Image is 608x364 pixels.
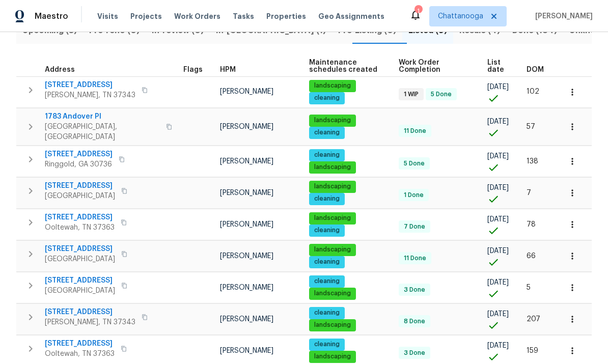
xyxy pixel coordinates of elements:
span: cleaning [310,340,344,349]
span: [DATE] [487,216,509,223]
span: [PERSON_NAME] [220,158,273,165]
span: [DATE] [487,118,509,125]
span: DOM [527,66,544,73]
span: cleaning [310,194,344,203]
span: 5 Done [400,159,429,168]
span: landscaping [310,163,355,172]
span: [DATE] [487,83,509,91]
span: [DATE] [487,247,509,255]
span: [PERSON_NAME] [220,88,273,95]
span: 11 Done [400,254,430,263]
span: [PERSON_NAME] [220,316,273,323]
span: cleaning [310,258,344,266]
span: 5 Done [427,90,456,99]
span: Address [45,66,75,73]
span: landscaping [310,352,355,361]
span: [DATE] [487,184,509,191]
span: List date [487,59,509,73]
span: 138 [527,158,538,165]
span: HPM [220,66,236,73]
span: cleaning [310,151,344,159]
span: Ooltewah, TN 37363 [45,349,115,359]
span: Properties [266,11,306,21]
span: 3 Done [400,286,429,294]
span: [PERSON_NAME], TN 37343 [45,317,135,327]
span: [PERSON_NAME] [220,284,273,291]
span: [STREET_ADDRESS] [45,275,115,286]
span: 11 Done [400,127,430,135]
span: Flags [183,66,203,73]
span: [DATE] [487,311,509,318]
span: 57 [527,123,535,130]
span: Chattanooga [438,11,483,21]
span: Work Orders [174,11,220,21]
span: [PERSON_NAME], TN 37343 [45,90,135,100]
div: 1 [414,6,422,16]
span: 5 [527,284,531,291]
span: Geo Assignments [318,11,384,21]
span: Maestro [35,11,68,21]
span: Maintenance schedules created [309,59,381,73]
span: Tasks [233,13,254,20]
span: Ooltewah, TN 37363 [45,222,115,233]
span: [PERSON_NAME] [531,11,593,21]
span: [STREET_ADDRESS] [45,149,113,159]
span: [PERSON_NAME] [220,123,273,130]
span: [STREET_ADDRESS] [45,212,115,222]
span: Visits [97,11,118,21]
span: [STREET_ADDRESS] [45,244,115,254]
span: landscaping [310,81,355,90]
span: landscaping [310,289,355,298]
span: 66 [527,253,536,260]
span: 1 Done [400,191,428,200]
span: [PERSON_NAME] [220,221,273,228]
span: [PERSON_NAME] [220,189,273,197]
span: [STREET_ADDRESS] [45,181,115,191]
span: cleaning [310,94,344,102]
span: [GEOGRAPHIC_DATA], [GEOGRAPHIC_DATA] [45,122,160,142]
span: Projects [130,11,162,21]
span: [STREET_ADDRESS] [45,307,135,317]
span: cleaning [310,309,344,317]
span: 159 [527,347,538,354]
span: 207 [527,316,540,323]
span: 3 Done [400,349,429,357]
span: [GEOGRAPHIC_DATA] [45,254,115,264]
span: landscaping [310,214,355,222]
span: landscaping [310,182,355,191]
span: [DATE] [487,342,509,349]
span: 102 [527,88,539,95]
span: landscaping [310,116,355,125]
span: [GEOGRAPHIC_DATA] [45,286,115,296]
span: Work Order Completion [399,59,470,73]
span: cleaning [310,128,344,137]
span: 1 WIP [400,90,423,99]
span: landscaping [310,245,355,254]
span: 7 Done [400,222,429,231]
span: 8 Done [400,317,429,326]
span: [STREET_ADDRESS] [45,339,115,349]
span: [GEOGRAPHIC_DATA] [45,191,115,201]
span: 78 [527,221,536,228]
span: cleaning [310,226,344,235]
span: landscaping [310,321,355,329]
span: [STREET_ADDRESS] [45,80,135,90]
span: Ringgold, GA 30736 [45,159,113,170]
span: [PERSON_NAME] [220,347,273,354]
span: [DATE] [487,153,509,160]
span: [DATE] [487,279,509,286]
span: 1783 Andover Pl [45,111,160,122]
span: cleaning [310,277,344,286]
span: [PERSON_NAME] [220,253,273,260]
span: 7 [527,189,531,197]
